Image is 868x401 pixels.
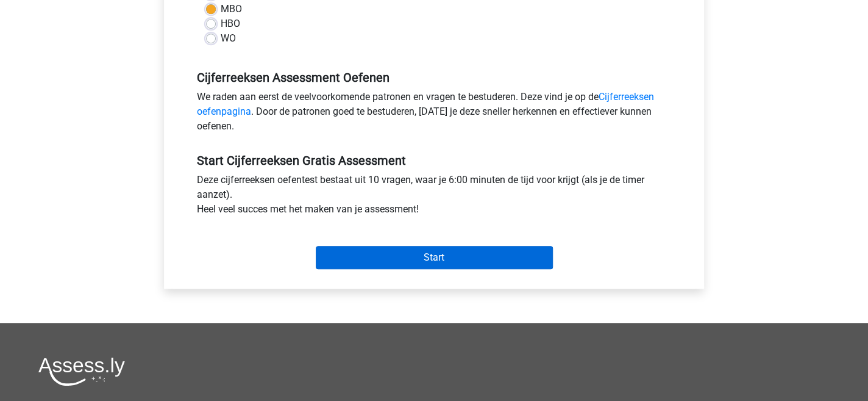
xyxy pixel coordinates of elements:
[316,246,553,269] input: Start
[188,90,680,139] div: We raden aan eerst de veelvoorkomende patronen en vragen te bestuderen. Deze vind je op de . Door...
[197,70,671,85] h5: Cijferreeksen Assessment Oefenen
[197,153,671,168] h5: Start Cijferreeksen Gratis Assessment
[221,2,242,16] label: MBO
[188,173,680,222] div: Deze cijferreeksen oefentest bestaat uit 10 vragen, waar je 6:00 minuten de tijd voor krijgt (als...
[221,16,240,31] label: HBO
[221,31,236,46] label: WO
[38,357,125,386] img: Assessly logo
